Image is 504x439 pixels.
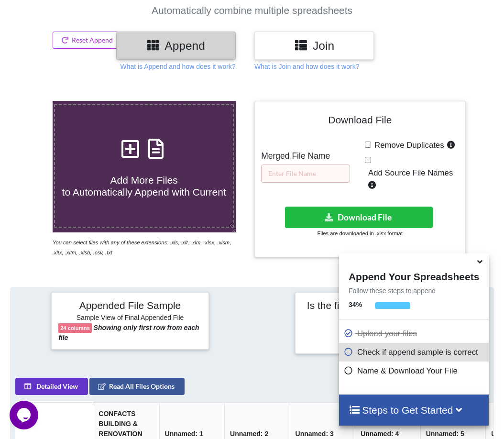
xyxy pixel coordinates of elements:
[58,314,202,323] h6: Sample View of Final Appended File
[371,141,444,150] span: Remove Duplicates
[123,39,229,53] h3: Append
[339,268,489,283] h4: Append Your Spreadsheets
[262,39,367,53] h3: Join
[60,325,90,331] b: 24 columns
[89,378,185,395] button: Read All Files Options
[349,404,479,416] h4: Steps to Get Started
[344,328,486,340] p: Upload your files
[365,168,453,177] span: Add Source File Names
[261,151,350,161] h5: Merged File Name
[62,175,226,198] span: Add More Files to Automatically Append with Current
[58,299,202,313] h4: Appended File Sample
[262,108,459,135] h4: Download File
[58,324,199,341] b: Showing only first row from each file
[254,62,359,71] p: What is Join and how does it work?
[53,240,231,255] i: You can select files with any of these extensions: .xls, .xlt, .xlm, .xlsx, .xlsm, .xltx, .xltm, ...
[344,365,486,377] p: Name & Download Your File
[261,165,350,183] input: Enter File Name
[10,401,40,429] iframe: chat widget
[285,207,433,228] button: Download File
[339,286,489,296] p: Follow these steps to append
[349,301,362,308] b: 34 %
[318,230,403,236] small: Files are downloaded in .xlsx format
[120,62,235,71] p: What is Append and how does it work?
[302,299,446,311] h4: Is the file appended correctly?
[53,32,123,49] button: Reset Append
[344,346,486,358] p: Check if append sample is correct
[15,378,88,395] button: Detailed View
